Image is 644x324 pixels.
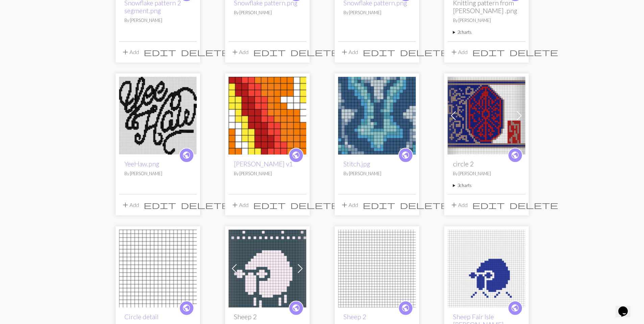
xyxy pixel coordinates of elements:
[289,148,304,163] a: public
[338,112,416,118] a: Stitch.jpg
[253,48,286,56] i: Edit
[234,9,301,16] p: By [PERSON_NAME]
[144,201,176,209] i: Edit
[124,313,159,321] a: Circle detail
[511,303,519,313] span: public
[470,199,507,211] button: Edit
[398,199,451,211] button: Delete
[616,297,637,317] iframe: chat widget
[124,17,191,24] p: By [PERSON_NAME]
[511,150,519,160] span: public
[231,47,239,57] span: add
[400,47,449,57] span: delete
[253,47,286,57] span: edit
[450,200,458,210] span: add
[363,201,395,209] i: Edit
[343,170,410,177] p: By [PERSON_NAME]
[229,230,306,307] img: Sheep 2
[292,150,300,160] span: public
[343,160,370,168] a: Stitch.jpg
[448,112,525,118] a: circle 2
[290,47,339,57] span: delete
[472,201,505,209] i: Edit
[340,200,349,210] span: add
[508,148,523,163] a: public
[182,150,191,160] span: public
[292,301,300,315] i: public
[338,77,416,155] img: Stitch.jpg
[401,301,410,315] i: public
[450,47,458,57] span: add
[508,301,523,316] a: public
[509,47,558,57] span: delete
[338,264,416,271] a: Sheep 2
[141,199,178,211] button: Edit
[401,148,410,162] i: public
[360,46,398,59] button: Edit
[398,148,413,163] a: public
[453,160,520,168] h2: circle 2
[448,77,525,155] img: circle 2
[121,47,129,57] span: add
[144,200,176,210] span: edit
[470,46,507,59] button: Edit
[292,148,300,162] i: public
[182,148,191,162] i: public
[338,46,360,59] button: Add
[472,48,505,56] i: Edit
[119,199,141,211] button: Add
[253,201,286,209] i: Edit
[229,77,306,155] img: Ryan Stitch v1 red
[251,199,288,211] button: Edit
[338,230,416,307] img: Sheep 2
[448,264,525,271] a: Sheep Fair Isle Anna
[144,47,176,57] span: edit
[400,200,449,210] span: delete
[288,46,341,59] button: Delete
[448,230,525,307] img: Sheep Fair Isle Anna
[229,264,306,271] a: Sheep 2
[124,160,159,168] a: YeeHaw.png
[119,112,197,118] a: YeeHaw.png
[507,199,560,211] button: Delete
[234,170,301,177] p: By [PERSON_NAME]
[340,47,349,57] span: add
[121,200,129,210] span: add
[253,200,286,210] span: edit
[178,46,232,59] button: Delete
[290,200,339,210] span: delete
[119,230,197,307] img: Circle detail
[401,303,410,313] span: public
[288,199,341,211] button: Delete
[507,46,560,59] button: Delete
[141,46,178,59] button: Edit
[448,199,470,211] button: Add
[119,46,141,59] button: Add
[234,313,301,321] h2: Sheep 2
[178,199,232,211] button: Delete
[453,170,520,177] p: By [PERSON_NAME]
[453,29,520,36] summary: 2charts
[181,47,230,57] span: delete
[453,182,520,189] summary: 3charts
[182,301,191,315] i: public
[398,46,451,59] button: Delete
[363,47,395,57] span: edit
[251,46,288,59] button: Edit
[182,303,191,313] span: public
[343,9,410,16] p: By [PERSON_NAME]
[472,47,505,57] span: edit
[453,17,520,24] p: By [PERSON_NAME]
[363,200,395,210] span: edit
[119,264,197,271] a: Circle detail
[289,301,304,316] a: public
[179,301,194,316] a: public
[343,313,366,321] a: Sheep 2
[472,200,505,210] span: edit
[119,77,197,155] img: YeeHaw.png
[363,48,395,56] i: Edit
[231,200,239,210] span: add
[144,48,176,56] i: Edit
[448,46,470,59] button: Add
[401,150,410,160] span: public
